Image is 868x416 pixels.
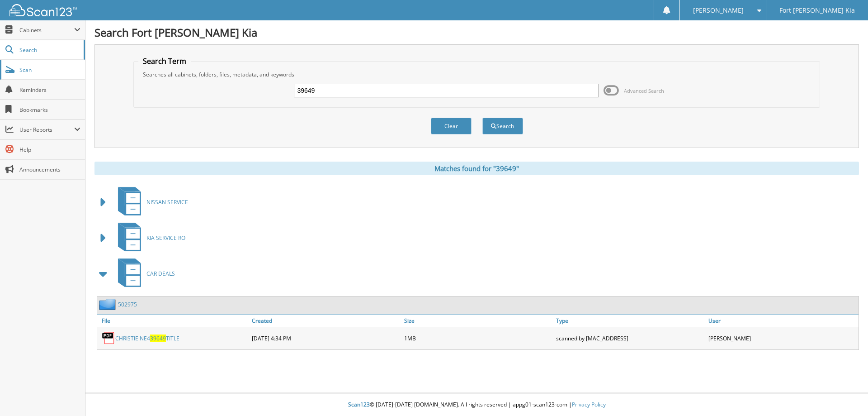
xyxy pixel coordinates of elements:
div: [DATE] 4:34 PM [250,329,402,347]
span: Advanced Search [624,87,664,94]
a: File [97,315,250,327]
span: Reminders [19,86,80,94]
div: scanned by [MAC_ADDRESS] [554,329,706,347]
span: Scan [19,66,80,74]
h1: Search Fort [PERSON_NAME] Kia [94,25,859,40]
a: Size [402,315,554,327]
img: PDF.png [102,331,115,345]
span: Fort [PERSON_NAME] Kia [779,8,855,13]
span: KIA SERVICE RO [146,234,185,242]
div: [PERSON_NAME] [706,329,859,347]
iframe: Chat Widget [823,373,868,416]
div: Searches all cabinets, folders, files, metadata, and keywords [138,71,816,78]
div: 1MB [402,329,554,347]
button: Clear [431,118,472,134]
span: Announcements [19,166,80,173]
div: Matches found for "39649" [94,162,859,175]
a: Privacy Policy [572,401,606,408]
span: NISSAN SERVICE [146,198,188,206]
a: CAR DEALS [113,256,175,292]
span: Search [19,46,79,54]
a: User [706,315,859,327]
img: scan123-logo-white.svg [9,4,77,16]
span: Scan123 [348,401,370,408]
span: CAR DEALS [146,270,175,277]
a: NISSAN SERVICE [113,184,188,220]
span: 39649 [150,335,166,342]
button: Search [482,118,523,134]
span: Help [19,146,80,153]
span: Bookmarks [19,106,80,114]
a: CHRISTIE NE439649TITLE [115,335,179,342]
a: Type [554,315,706,327]
div: © [DATE]-[DATE] [DOMAIN_NAME]. All rights reserved | appg01-scan123-com | [85,394,868,416]
img: folder2.png [99,299,118,310]
a: KIA SERVICE RO [113,220,185,256]
span: Cabinets [19,26,74,34]
a: Created [250,315,402,327]
span: User Reports [19,126,74,134]
span: [PERSON_NAME] [693,8,744,13]
legend: Search Term [138,56,191,66]
a: 502975 [118,301,137,308]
